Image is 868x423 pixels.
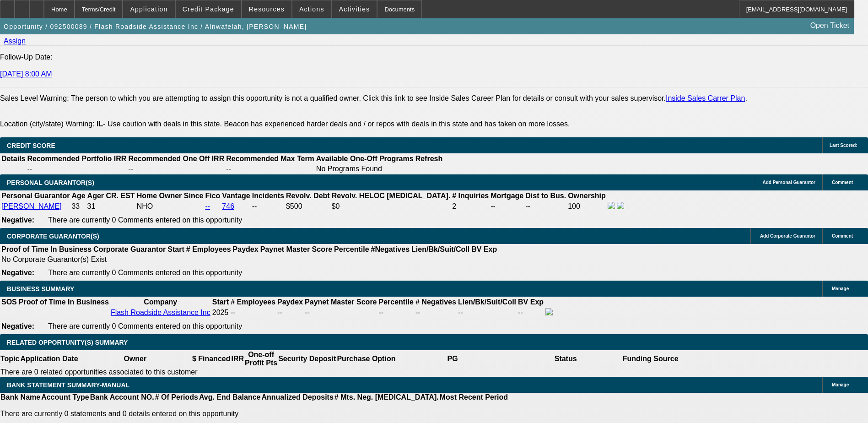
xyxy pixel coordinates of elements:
[762,180,815,185] span: Add Personal Guarantor
[233,245,259,253] b: Paydex
[379,309,414,317] div: --
[332,192,451,200] b: Revolv. HELOC [MEDICAL_DATA].
[111,309,210,316] a: Flash Roadside Assistance Inc
[471,245,497,253] b: BV Exp
[7,142,55,149] span: CREDIT SCORE
[415,298,456,306] b: # Negatives
[617,202,624,209] img: linkedin-icon.png
[48,269,242,277] span: There are currently 0 Comments entered on this opportunity
[371,245,410,253] b: #Negatives
[331,201,451,211] td: $0
[231,309,236,316] span: --
[807,18,853,33] a: Open Ticket
[48,322,242,330] span: There are currently 0 Comments entered on this opportunity
[79,350,192,368] th: Owner
[93,245,166,253] b: Corporate Guarantor
[286,192,330,200] b: Revolv. Debt
[832,233,853,239] span: Comment
[137,192,204,200] b: Home Owner Since
[316,164,414,174] td: No Programs Found
[1,269,34,277] b: Negative:
[1,154,26,163] th: Details
[71,192,85,200] b: Age
[128,154,225,163] th: Recommended One Off IRR
[260,245,332,253] b: Paynet Master Score
[212,298,229,306] b: Start
[832,180,853,185] span: Comment
[286,201,330,211] td: $500
[27,164,127,174] td: --
[305,309,377,317] div: --
[97,120,570,128] label: - Use caution with deals in this state. Beacon has experienced harder deals and / or repos with d...
[439,393,508,402] th: Most Recent Period
[452,201,489,211] td: 2
[1,216,34,224] b: Negative:
[415,154,443,163] th: Refresh
[183,5,234,13] span: Credit Package
[608,202,615,209] img: facebook-icon.png
[490,201,524,211] td: --
[222,202,234,210] a: 746
[242,0,291,18] button: Resources
[167,245,184,253] b: Start
[7,233,99,240] span: CORPORATE GUARANTOR(S)
[415,309,456,317] div: --
[518,298,544,306] b: BV Exp
[231,350,244,368] th: IRR
[231,298,275,306] b: # Employees
[277,298,303,306] b: Paydex
[71,94,747,102] label: The person to which you are attempting to assign this opportunity is not a qualified owner. Click...
[545,308,553,315] img: facebook-icon.png
[7,339,128,346] span: RELATED OPPORTUNITY(S) SUMMARY
[18,298,109,307] th: Proof of Time In Business
[452,192,489,200] b: # Inquiries
[1,322,34,330] b: Negative:
[1,298,17,307] th: SOS
[518,308,544,318] td: --
[7,285,74,293] span: BUSINESS SUMMARY
[1,202,62,210] a: [PERSON_NAME]
[396,350,509,368] th: PG
[334,393,439,402] th: # Mts. Neg. [MEDICAL_DATA].
[334,245,369,253] b: Percentile
[299,5,324,13] span: Actions
[316,154,414,163] th: Available One-Off Programs
[244,350,278,368] th: One-off Profit Pts
[525,192,566,200] b: Dist to Bus.
[760,233,815,239] span: Add Corporate Guarantor
[90,393,155,402] th: Bank Account NO.
[205,202,210,210] a: --
[20,350,78,368] th: Application Date
[192,350,231,368] th: $ Financed
[0,410,508,418] p: There are currently 0 statements and 0 details entered on this opportunity
[136,201,204,211] td: NHO
[339,5,370,13] span: Activities
[832,286,849,291] span: Manage
[87,201,135,211] td: 31
[1,255,501,264] td: No Corporate Guarantor(s) Exist
[41,393,90,402] th: Account Type
[4,23,307,30] span: Opportunity / 092500089 / Flash Roadside Assistance Inc / Alnwafelah, [PERSON_NAME]
[568,192,606,200] b: Ownership
[411,245,469,253] b: Lien/Bk/Suit/Coll
[87,192,135,200] b: Ager CR. EST
[305,298,377,306] b: Paynet Master Score
[249,5,285,13] span: Resources
[336,350,396,368] th: Purchase Option
[71,201,86,211] td: 33
[144,298,177,306] b: Company
[332,0,377,18] button: Activities
[176,0,241,18] button: Credit Package
[252,201,285,211] td: --
[1,245,92,254] th: Proof of Time In Business
[666,94,745,102] a: Inside Sales Carrer Plan
[277,308,303,318] td: --
[832,382,849,387] span: Manage
[226,154,315,163] th: Recommended Max Term
[48,216,242,224] span: There are currently 0 Comments entered on this opportunity
[1,192,70,200] b: Personal Guarantor
[509,350,622,368] th: Status
[525,201,566,211] td: --
[97,120,103,128] b: IL
[186,245,231,253] b: # Employees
